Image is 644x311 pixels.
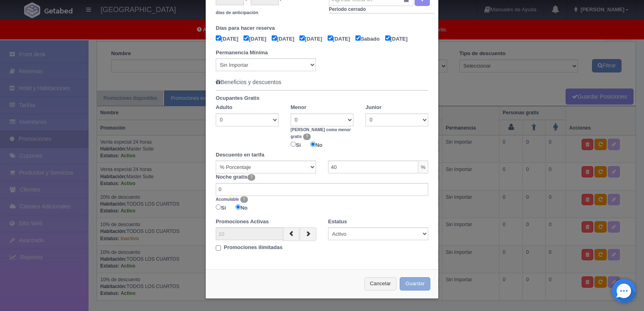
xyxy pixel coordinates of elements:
label: Ocupantes Gratis [210,95,434,102]
label: [DATE] [272,34,298,43]
label: Promociones Activas [216,218,269,226]
label: Descuento en tarifa [216,151,264,159]
span: ? [248,174,256,181]
label: No [227,203,248,212]
input: [DATE] [216,35,221,41]
b: Acumulable [216,197,239,202]
label: Si [216,203,226,212]
label: [DATE] [216,34,242,43]
b: Promociones ilimitadas [224,244,283,250]
label: [DATE] [244,34,270,43]
label: Sabado [355,34,384,43]
th: Periodo cerrado [329,6,434,13]
input: Promociones ilimitadas [216,245,221,251]
label: Si [291,140,301,149]
label: Menor [291,104,306,111]
label: [DATE] [328,34,354,43]
span: ? [240,196,248,203]
label: Estatus [328,218,347,226]
label: [DATE] [299,34,326,43]
b: [PERSON_NAME] como menor gratis [291,128,351,139]
label: Adulto [216,104,232,111]
span: % [418,161,428,173]
button: Guardar [400,277,430,290]
input: Si [216,204,221,210]
input: [DATE] [244,35,249,41]
span: ? [303,134,311,140]
input: Si [291,142,296,147]
input: [DATE] [272,35,277,41]
label: [DATE] [385,34,412,43]
label: No [302,140,322,149]
input: [DATE] [385,35,390,41]
input: [DATE] [299,35,305,41]
small: días de anticipación [216,10,258,15]
input: Cantidad [216,183,428,196]
h5: Beneficios y descuentos [216,79,428,85]
label: Noche gratis [216,173,248,181]
button: Cancelar [364,277,396,290]
label: Permanencia Mínima [216,49,268,57]
label: Junior [365,104,382,111]
input: No [310,142,316,147]
input: Cantidad [328,161,418,173]
input: No [235,204,241,210]
label: Días para hacer reserva [210,25,434,32]
input: Sabado [355,35,361,41]
input: [DATE] [328,35,333,41]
